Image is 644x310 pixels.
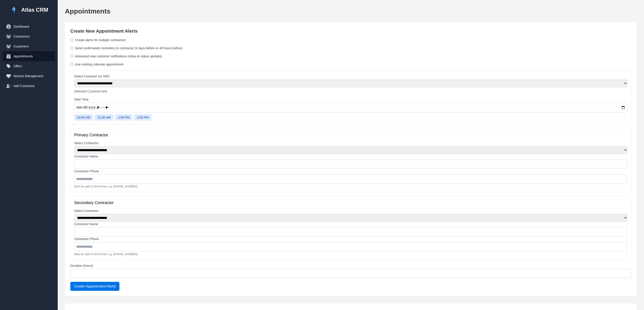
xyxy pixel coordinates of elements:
[74,169,628,173] label: Contractor Phone
[74,154,628,159] label: Contractor Name
[70,28,631,34] h2: Create New Appointment Alerts
[102,90,107,93] span: N/A
[74,222,628,226] label: Contractor Name
[95,114,113,121] button: 11:00 AM
[74,185,628,188] p: Must be valid E.164 format, e.g. [PHONE_NUMBER]
[134,114,151,121] button: 2:00 PM
[74,132,628,138] h3: Primary Contractor
[3,22,55,31] button: Dashboard
[74,114,93,121] button: 10:00 AM
[3,81,55,91] button: Add Contractor
[75,62,124,67] label: Use existing calendar appointment
[74,74,628,79] label: Select Customer (or N/A)
[74,89,628,94] p: Selected Customer:
[70,263,631,268] label: Duration (hours)
[74,200,628,206] h3: Secondary Contractor
[9,5,18,14] img: Atlas Logo
[74,97,628,102] label: Start Time
[21,6,48,13] h1: Atlas CRM
[3,41,55,51] button: Customers
[74,141,628,145] label: Select Contractor
[3,61,55,71] button: Offers
[3,51,55,61] button: Appointments
[65,7,637,15] h2: Appointments
[3,71,55,81] button: Nurture Management
[70,282,119,291] button: Create Appointment Alerts
[74,209,628,213] label: Select Contractor
[75,38,126,42] label: Create alerts for multiple contractors
[74,252,628,256] p: Must be valid E.164 format, e.g. [PHONE_NUMBER]
[74,237,628,241] label: Contractor Phone
[75,46,183,50] label: Send confirmation reminders to contractor (4 days before or 48 hours before)
[115,114,132,121] button: 1:00 PM
[3,31,55,41] button: Contractors
[75,54,162,58] label: Advanced new customer notifications (Atlas AI status updates)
